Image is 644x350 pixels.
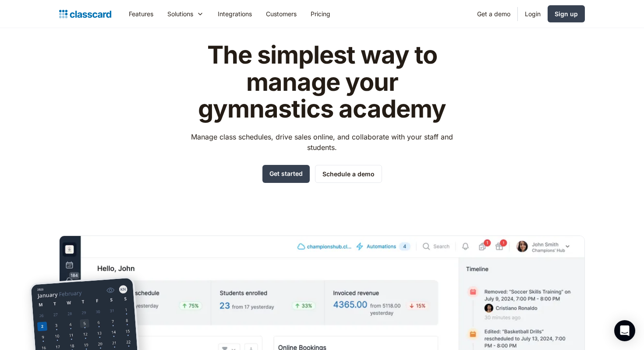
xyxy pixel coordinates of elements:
div: Open Intercom Messenger [614,320,635,341]
a: Features [122,4,160,24]
h1: The simplest way to manage your gymnastics academy [183,42,461,123]
a: Integrations [211,4,259,24]
a: Customers [259,4,304,24]
a: Logo [59,8,111,20]
a: Pricing [304,4,337,24]
div: Sign up [555,9,578,18]
a: Sign up [548,5,585,22]
p: Manage class schedules, drive sales online, and collaborate with your staff and students. [183,132,461,153]
div: Solutions [167,9,193,18]
a: Schedule a demo [315,165,382,183]
a: Get a demo [470,4,517,24]
a: Login [518,4,548,24]
div: Solutions [160,4,211,24]
a: Get started [262,165,310,183]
